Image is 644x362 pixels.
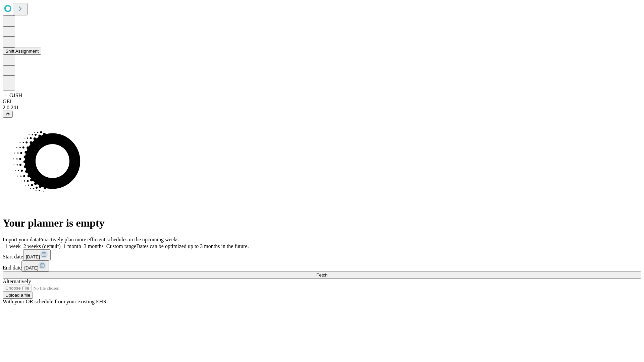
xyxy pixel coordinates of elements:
[3,111,13,118] button: @
[3,271,641,279] button: Fetch
[63,243,81,249] span: 1 month
[3,292,33,299] button: Upload a file
[136,243,249,249] span: Dates can be optimized up to 3 months in the future.
[21,260,49,271] button: [DATE]
[106,243,136,249] span: Custom range
[23,243,61,249] span: 2 weeks (default)
[26,254,40,259] span: [DATE]
[9,93,22,98] span: GJSH
[3,279,31,284] span: Alternatively
[3,299,107,304] span: With your OR schedule from your existing EHR
[3,48,41,55] button: Shift Assignment
[23,249,51,260] button: [DATE]
[3,217,641,229] h1: Your planner is empty
[5,243,21,249] span: 1 week
[24,265,38,270] span: [DATE]
[316,273,327,278] span: Fetch
[3,260,641,271] div: End date
[3,99,641,105] div: GEI
[3,105,641,111] div: 2.0.241
[3,249,641,260] div: Start date
[3,237,39,242] span: Import your data
[5,112,10,117] span: @
[39,237,180,242] span: Proactively plan more efficient schedules in the upcoming weeks.
[84,243,104,249] span: 3 months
